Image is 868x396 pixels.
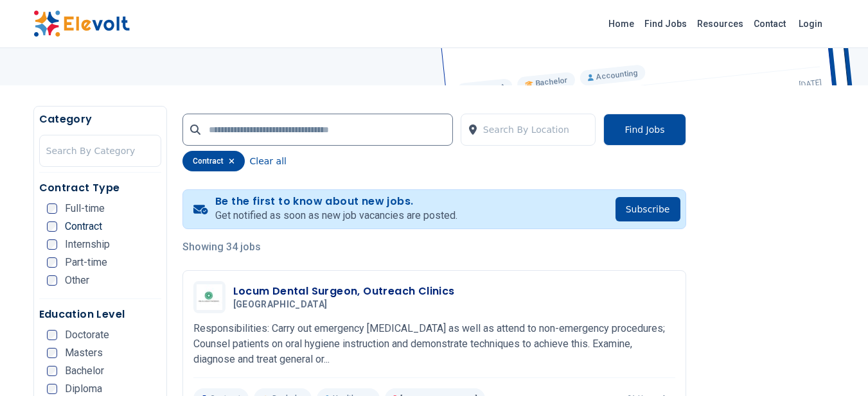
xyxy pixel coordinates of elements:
[65,366,104,376] span: Bachelor
[47,330,57,340] input: Doctorate
[804,334,868,396] iframe: Chat Widget
[39,180,161,196] h5: Contract Type
[182,151,245,171] div: contract
[65,275,89,286] span: Other
[215,208,457,223] p: Get notified as soon as new job vacancies are posted.
[603,13,639,34] a: Home
[39,112,161,127] h5: Category
[791,11,830,37] a: Login
[47,239,57,250] input: Internship
[616,197,680,221] button: Subscribe
[65,221,102,232] span: Contract
[250,151,287,171] button: Clear all
[47,203,57,214] input: Full-time
[233,284,455,299] h3: Locum Dental Surgeon, Outreach Clinics
[639,13,692,34] a: Find Jobs
[47,384,57,394] input: Diploma
[47,257,57,268] input: Part-time
[748,13,791,34] a: Contact
[47,275,57,286] input: Other
[197,284,222,310] img: Aga khan University
[65,203,105,214] span: Full-time
[39,307,161,322] h5: Education Level
[65,384,102,394] span: Diploma
[65,330,109,340] span: Doctorate
[233,299,328,311] span: [GEOGRAPHIC_DATA]
[65,348,103,358] span: Masters
[47,348,57,358] input: Masters
[65,239,110,250] span: Internship
[33,10,130,37] img: Elevolt
[692,13,748,34] a: Resources
[47,221,57,232] input: Contract
[193,321,675,367] p: Responsibilities: Carry out emergency [MEDICAL_DATA] as well as attend to non-emergency procedure...
[65,257,107,268] span: Part-time
[182,239,686,255] p: Showing 34 jobs
[603,114,686,146] button: Find Jobs
[215,195,457,208] h4: Be the first to know about new jobs.
[47,366,57,376] input: Bachelor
